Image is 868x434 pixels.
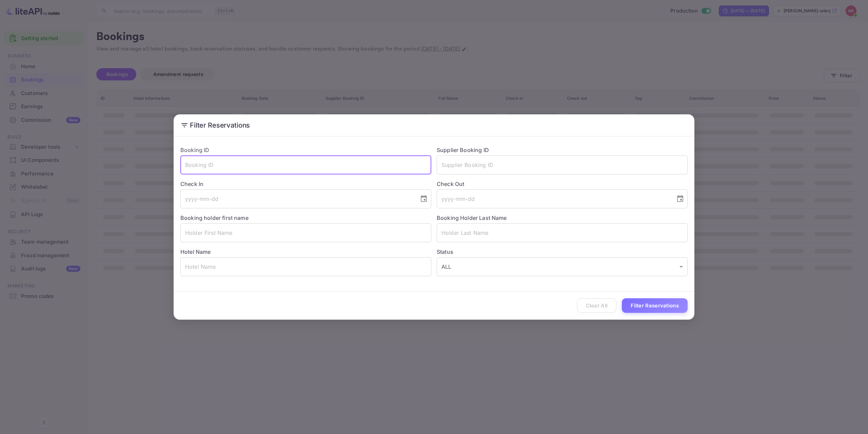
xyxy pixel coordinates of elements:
label: Check In [180,180,431,188]
input: Booking ID [180,155,431,174]
input: Holder Last Name [437,223,688,242]
input: Holder First Name [180,223,431,242]
button: Filter Reservations [622,298,688,313]
button: Choose date [417,192,431,206]
input: Hotel Name [180,257,431,276]
h2: Filter Reservations [174,114,694,136]
input: yyyy-mm-dd [180,189,414,208]
label: Check Out [437,180,688,188]
label: Booking holder first name [180,214,249,221]
button: Choose date [673,192,687,206]
label: Hotel Name [180,248,211,255]
div: ALL [437,257,688,276]
label: Status [437,248,688,256]
label: Booking ID [180,147,210,153]
label: Booking Holder Last Name [437,214,507,221]
input: Supplier Booking ID [437,155,688,174]
label: Supplier Booking ID [437,147,489,153]
input: yyyy-mm-dd [437,189,671,208]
